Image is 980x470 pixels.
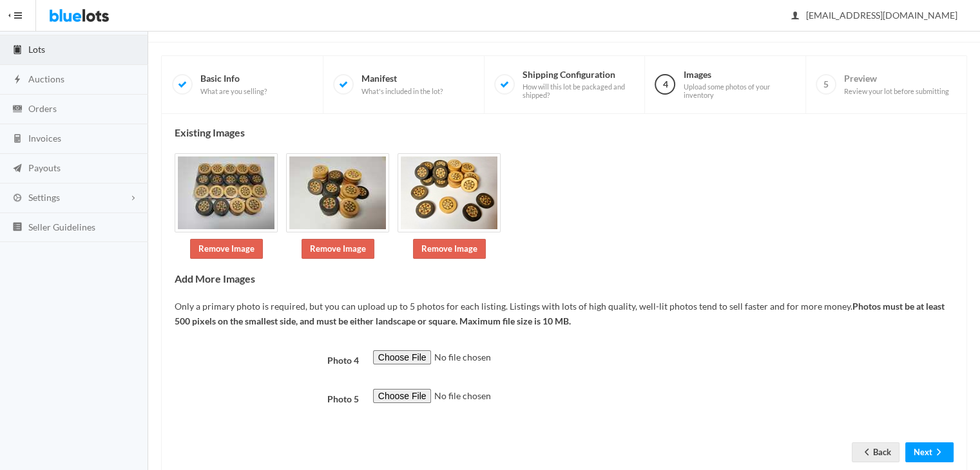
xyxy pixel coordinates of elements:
ion-icon: clipboard [11,44,24,57]
span: Seller Guidelines [28,221,95,232]
label: Photo 5 [168,389,366,407]
img: f5f22a87-ddc3-4bdb-8e60-6c0d26555708-1741187811.jpg [398,153,501,232]
h4: Add More Images [175,273,954,285]
span: Preview [844,73,949,95]
span: Review your lot before submitting [844,87,949,96]
label: Photo 4 [168,350,366,368]
span: Upload some photos of your inventory [683,82,795,100]
span: Images [683,69,795,100]
ion-icon: list box [11,221,24,234]
span: Manifest [361,73,443,95]
h4: Existing Images [175,127,954,138]
ion-icon: flash [11,74,24,86]
span: Payouts [28,162,61,173]
span: [EMAIL_ADDRESS][DOMAIN_NAME] [792,10,957,21]
img: e6121e11-0eaa-42ba-850d-8b9b7aa64537-1741187810.jpg [175,153,278,232]
ion-icon: arrow back [860,447,873,459]
ion-icon: paper plane [11,163,24,175]
ion-icon: person [789,10,802,23]
span: Shipping Configuration [523,69,635,100]
span: What's included in the lot? [361,87,443,96]
span: Auctions [28,73,64,84]
p: Only a primary photo is required, but you can upload up to 5 photos for each listing. Listings wi... [175,299,954,328]
ion-icon: arrow forward [932,447,945,459]
span: Basic Info [200,73,267,95]
button: Nextarrow forward [905,442,954,462]
span: Lots [28,44,45,55]
a: Remove Image [413,239,486,259]
span: Invoices [28,133,61,144]
ion-icon: cog [11,193,24,205]
b: Photos must be at least 500 pixels on the smallest side, and must be either landscape or square. ... [175,301,945,326]
span: Settings [28,192,60,203]
span: 4 [655,74,675,95]
img: e7e00524-dde2-4c28-98e9-4fea776f990a-1741187811.jpg [286,153,389,232]
ion-icon: calculator [11,133,24,146]
span: 5 [816,74,836,95]
a: arrow backBack [852,442,899,462]
a: Remove Image [190,239,263,259]
span: What are you selling? [200,87,267,96]
span: Orders [28,103,57,114]
span: How will this lot be packaged and shipped? [523,82,635,100]
a: Remove Image [302,239,374,259]
ion-icon: cash [11,104,24,116]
